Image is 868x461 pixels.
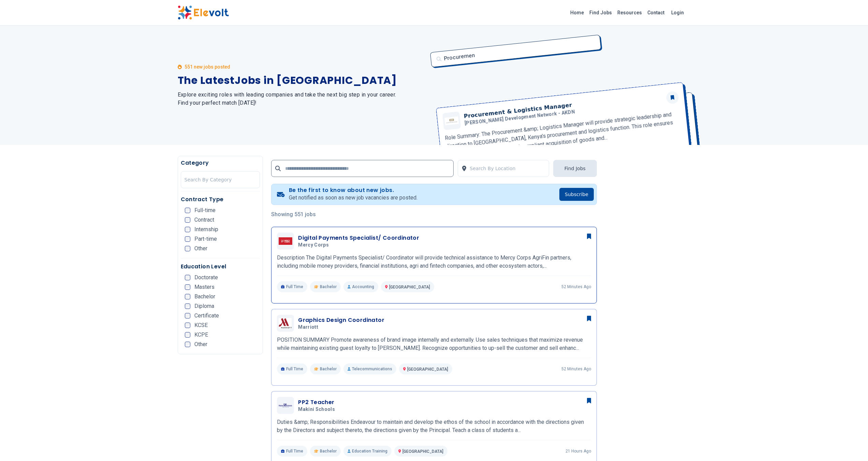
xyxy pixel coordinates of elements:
span: Other [194,246,207,251]
span: Diploma [194,303,214,309]
img: Mercy Corps [279,237,292,245]
p: 52 minutes ago [561,366,591,372]
span: Bachelor [320,366,337,372]
iframe: Chat Widget [834,428,868,461]
span: Bachelor [320,284,337,289]
span: Certificate [194,313,219,318]
span: Makini Schools [298,406,335,413]
span: Contract [194,217,214,223]
a: Home [568,7,587,18]
a: Contact [645,7,667,18]
span: KCSE [194,323,208,328]
h3: PP2 Teacher [298,398,338,406]
h4: Be the first to know about new jobs. [289,187,417,194]
img: Elevolt [178,5,229,20]
img: Marriott [279,318,292,328]
a: Resources [615,7,645,18]
input: Contract [185,217,190,223]
span: Bachelor [194,294,215,299]
span: Marriott [298,324,318,330]
h2: Explore exciting roles with leading companies and take the next big step in your career. Find you... [178,91,426,107]
input: KCSE [185,323,190,328]
p: 52 minutes ago [561,284,591,289]
h5: Contract Type [181,195,260,204]
a: Login [667,6,688,19]
span: KCPE [194,332,208,338]
span: [GEOGRAPHIC_DATA] [407,367,448,372]
span: Doctorate [194,275,218,280]
span: [GEOGRAPHIC_DATA] [389,285,430,289]
input: Full-time [185,208,190,213]
a: Mercy CorpsDigital Payments Specialist/ CoordinatorMercy CorpsDescription The Digital Payments Sp... [277,233,591,292]
span: Part-time [194,236,217,242]
p: 21 hours ago [565,448,591,454]
input: Bachelor [185,294,190,299]
h5: Education Level [181,263,260,271]
p: Duties &amp; Responsibilities Endeavour to maintain and develop the ethos of the school in accord... [277,418,591,434]
input: Certificate [185,313,190,318]
p: Showing 551 jobs [271,210,597,219]
input: Masters [185,284,190,290]
p: POSITION SUMMARY Promote awareness of brand image internally and externally. Use sales techniques... [277,336,591,352]
a: MarriottGraphics Design CoordinatorMarriottPOSITION SUMMARY Promote awareness of brand image inte... [277,315,591,374]
p: Education Training [343,446,392,457]
input: Diploma [185,303,190,309]
h5: Category [181,159,260,167]
input: Doctorate [185,275,190,280]
p: 551 new jobs posted [185,63,230,70]
a: Find Jobs [587,7,615,18]
span: Mercy Corps [298,242,329,248]
p: Telecommunications [343,363,396,374]
span: Internship [194,227,218,232]
span: Other [194,342,207,347]
button: Subscribe [559,188,594,201]
a: Makini SchoolsPP2 TeacherMakini SchoolsDuties &amp; Responsibilities Endeavour to maintain and de... [277,397,591,457]
p: Accounting [343,281,378,292]
p: Description The Digital Payments Specialist/ Coordinator will provide technical assistance to Mer... [277,254,591,270]
iframe: Advertisement [605,183,691,388]
input: Part-time [185,236,190,242]
button: Find Jobs [553,160,597,177]
h1: The Latest Jobs in [GEOGRAPHIC_DATA] [178,74,426,87]
p: Full Time [277,281,307,292]
p: Full Time [277,446,307,457]
input: Other [185,342,190,347]
h3: Graphics Design Coordinator [298,316,384,324]
h3: Digital Payments Specialist/ Coordinator [298,234,419,242]
p: Full Time [277,363,307,374]
input: Other [185,246,190,251]
span: Masters [194,284,215,290]
input: Internship [185,227,190,232]
p: Get notified as soon as new job vacancies are posted. [289,194,417,202]
span: [GEOGRAPHIC_DATA] [402,449,443,454]
img: Makini Schools [279,403,292,408]
span: Full-time [194,208,216,213]
input: KCPE [185,332,190,338]
span: Bachelor [320,448,337,454]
